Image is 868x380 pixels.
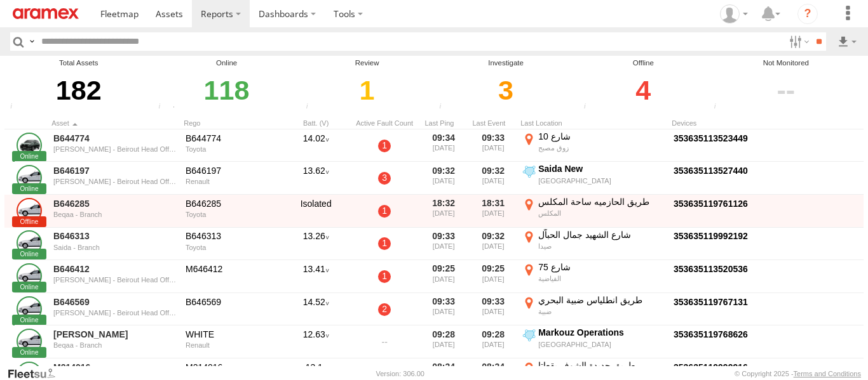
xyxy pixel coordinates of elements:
[302,58,432,69] div: Review
[421,229,466,259] div: 09:33 [DATE]
[421,261,466,292] div: 09:25 [DATE]
[580,69,707,112] div: Click to filter by Offline
[154,69,299,112] div: Click to filter by Online
[538,209,665,218] div: المكلس
[538,196,665,207] div: طريق الحازميه ساحة المكلس
[302,103,322,112] div: Assets that have not communicated at least once with the server in the last 6hrs
[674,329,748,339] a: Click to View Device Details
[421,163,466,193] div: 09:32 [DATE]
[538,242,665,251] div: صيدا
[538,340,665,349] div: [GEOGRAPHIC_DATA]
[794,370,861,377] a: Terms and Conditions
[836,32,858,51] label: Export results as...
[186,329,277,340] div: WHITE
[378,303,391,316] a: 2
[421,327,466,357] div: 09:28 [DATE]
[378,140,391,152] a: 1
[186,341,277,349] div: Renault
[53,211,177,218] div: Beqaa - Branch
[378,172,391,185] a: 3
[53,341,177,349] div: Beqaa - Branch
[6,69,151,112] div: 182
[471,327,515,357] div: 09:28 [DATE]
[520,261,667,292] label: Click to View Event Location
[674,231,748,241] a: Click to View Device Details
[284,327,348,357] div: 12.63
[17,230,42,256] a: Click to View Asset Details
[302,69,432,112] div: Click to filter by Review
[53,230,177,242] a: B646313
[538,294,665,306] div: طريق انطلياس ضبية البحري
[53,276,177,284] div: [PERSON_NAME] - Beirout Head Office
[378,205,391,218] a: 1
[538,274,665,283] div: الفياضية
[154,58,299,69] div: Online
[471,119,515,128] div: Click to Sort
[51,119,179,128] div: Click to Sort
[710,103,729,112] div: The health of these assets types is not monitored.
[154,103,173,112] div: Number of assets that have communicated at least once in the last 6hrs
[284,131,348,161] div: 14.02
[520,119,667,128] div: Last Location
[17,296,42,322] a: Click to View Asset Details
[6,103,25,112] div: Total number of Enabled and Paused Assets
[674,264,748,274] a: Click to View Device Details
[538,163,665,174] div: Saida New
[186,133,277,144] div: B644774
[7,367,65,380] a: Visit our Website
[53,296,177,308] a: B646569
[674,166,748,176] a: Click to View Device Details
[186,178,277,185] div: Renault
[17,165,42,190] a: Click to View Asset Details
[674,199,748,209] a: Click to View Device Details
[186,296,277,308] div: B646569
[520,163,667,193] label: Click to View Event Location
[17,198,42,223] a: Click to View Asset Details
[17,329,42,354] a: Click to View Asset Details
[53,362,177,373] a: M214016
[471,196,515,226] div: 18:31 [DATE]
[580,103,599,112] div: Assets that have not communicated at least once with the server in the last 48hrs
[53,198,177,209] a: B646285
[284,229,348,259] div: 13.26
[376,370,424,377] div: Version: 306.00
[538,327,665,338] div: Markouz Operations
[735,370,861,377] div: © Copyright 2025 -
[13,8,79,19] img: aramex-logo.svg
[53,165,177,176] a: B646197
[284,294,348,325] div: 14.52
[421,196,466,226] div: 18:32 [DATE]
[797,4,818,24] i: ?
[284,261,348,292] div: 13.41
[53,178,177,185] div: [PERSON_NAME] - Beirout Head Office
[186,230,277,242] div: B646313
[27,32,37,51] label: Search Query
[710,58,862,69] div: Not Monitored
[421,119,466,128] div: Click to Sort
[186,263,277,275] div: M646412
[284,119,348,128] div: Batt. (V)
[710,69,862,112] div: Click to filter by Not Monitored
[520,327,667,357] label: Click to View Event Location
[378,270,391,283] a: 1
[471,229,515,259] div: 09:32 [DATE]
[538,360,665,371] div: طريق جديدة الشوف بقعاتا
[53,263,177,275] a: B646412
[538,131,665,142] div: شارع 10
[53,309,177,317] div: [PERSON_NAME] - Beirout Head Office
[421,294,466,325] div: 09:33 [DATE]
[53,145,177,153] div: [PERSON_NAME] - Beirout Head Office
[520,131,667,161] label: Click to View Event Location
[186,362,277,373] div: M214016
[538,143,665,152] div: زوق مصبح
[715,4,752,23] div: Mazen Siblini
[17,263,42,289] a: Click to View Asset Details
[520,196,667,226] label: Click to View Event Location
[17,133,42,158] a: Click to View Asset Details
[471,163,515,193] div: 09:32 [DATE]
[435,103,454,112] div: Assets that have not communicated with the server in the last 24hrs
[784,32,811,51] label: Search Filter Options
[520,229,667,259] label: Click to View Event Location
[580,58,707,69] div: Offline
[674,362,748,372] a: Click to View Device Details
